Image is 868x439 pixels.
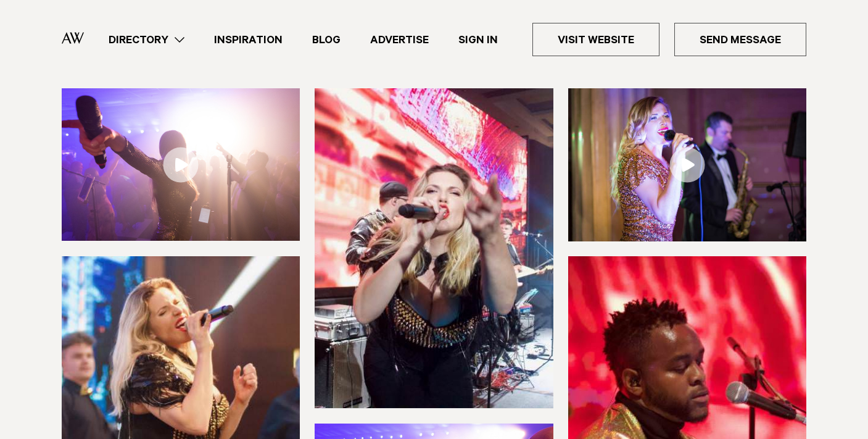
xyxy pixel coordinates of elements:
a: Send Message [674,23,806,56]
a: Advertise [355,31,444,48]
img: Auckland Weddings Logo [62,32,84,43]
a: Directory [94,31,199,48]
a: Inspiration [199,31,297,48]
a: Blog [297,31,355,48]
a: Sign In [444,31,513,48]
a: Visit Website [532,23,659,56]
